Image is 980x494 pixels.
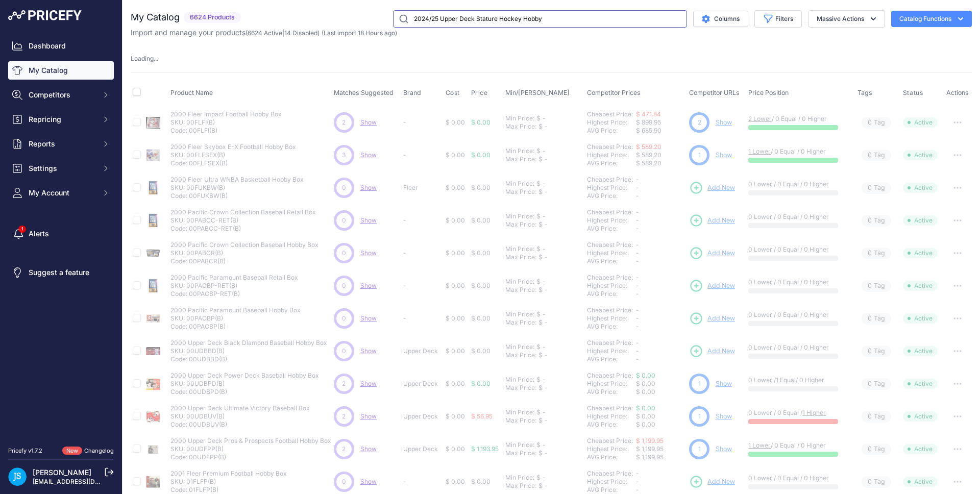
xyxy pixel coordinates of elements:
[707,216,735,226] span: Add New
[636,159,685,167] div: $ 589.20
[342,379,346,388] span: 2
[342,249,346,258] span: 0
[868,281,872,291] span: 0
[170,192,304,200] p: Code: 00FUKBW(B)
[360,118,377,126] span: Show
[587,282,636,290] div: Highest Price:
[446,89,460,97] span: Cost
[716,380,732,387] a: Show
[748,311,847,319] p: 0 Lower / 0 Equal / 0 Higher
[587,355,636,363] div: AVG Price:
[748,441,771,449] a: 1 Lower
[471,249,491,257] span: $ 0.00
[154,55,158,62] span: ...
[471,89,488,97] span: Price
[636,347,639,355] span: -
[170,127,282,135] p: Code: 00FLFI(B)
[636,274,639,281] span: -
[802,409,826,416] a: 1 Higher
[84,447,114,454] a: Changelog
[536,114,541,122] div: $
[587,249,636,257] div: Highest Price:
[903,183,938,193] span: Active
[360,151,377,159] a: Show
[29,188,95,198] span: My Account
[748,147,771,155] a: 1 Lower
[170,110,282,118] p: 2000 Fleer Impact Football Hobby Box
[360,314,377,322] a: Show
[857,89,872,96] span: Tags
[693,11,748,27] button: Columns
[748,89,789,96] span: Price Position
[8,110,114,129] button: Repricing
[868,379,872,389] span: 0
[536,376,541,384] div: $
[707,281,735,291] span: Add New
[636,241,639,249] span: -
[862,248,891,259] span: Tag
[170,176,304,184] p: 2000 Fleer Ultra WNBA Basketball Hobby Box
[8,86,114,104] button: Competitors
[170,216,316,225] p: SKU: 00PABCC-RET(B)
[342,347,346,356] span: 0
[862,117,891,129] span: Tag
[541,343,546,351] div: -
[868,216,872,226] span: 0
[862,150,891,161] span: Tag
[587,314,636,323] div: Highest Price:
[538,351,543,359] div: $
[505,212,534,220] div: Min Price:
[748,245,847,254] p: 0 Lower / 0 Equal / 0 Higher
[636,306,639,314] span: -
[636,437,664,444] a: $ 1,199.95
[541,114,546,122] div: -
[471,216,491,224] span: $ 0.00
[170,372,319,380] p: 2000 Upper Deck Power Deck Baseball Hobby Box
[446,151,465,159] span: $ 0.00
[946,89,969,96] span: Actions
[360,445,377,453] a: Show
[360,249,377,257] a: Show
[170,380,319,388] p: SKU: 00UDBPD(B)
[170,89,213,96] span: Product Name
[170,159,296,167] p: Code: 00FLFSEX(B)
[8,37,114,55] a: Dashboard
[689,311,735,326] a: Add New
[868,314,872,324] span: 0
[29,90,95,100] span: Competitors
[170,306,301,314] p: 2000 Pacific Paramount Baseball Hobby Box
[403,314,442,323] p: -
[587,339,633,347] a: Cheapest Price:
[538,188,543,196] div: $
[903,281,938,291] span: Active
[903,248,938,258] span: Active
[868,249,872,258] span: 0
[587,151,636,159] div: Highest Price:
[862,345,891,357] span: Tag
[636,355,639,363] span: -
[543,122,548,131] div: -
[748,115,847,123] p: / 0 Equal / 0 Higher
[360,380,377,387] a: Show
[505,180,534,188] div: Min Price:
[446,282,465,289] span: $ 0.00
[587,225,636,233] div: AVG Price:
[636,372,655,379] a: $ 0.00
[587,257,636,265] div: AVG Price:
[543,188,548,196] div: -
[587,306,633,314] a: Cheapest Price:
[903,150,938,160] span: Active
[170,282,298,290] p: SKU: 00PACBP-RET(B)
[33,478,139,485] a: [EMAIL_ADDRESS][DOMAIN_NAME]
[505,286,536,294] div: Max Price:
[471,118,491,126] span: $ 0.00
[8,159,114,178] button: Settings
[776,376,796,384] a: 1 Equal
[587,184,636,192] div: Highest Price:
[716,412,732,420] a: Show
[587,89,641,96] span: Competitor Prices
[587,159,636,167] div: AVG Price:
